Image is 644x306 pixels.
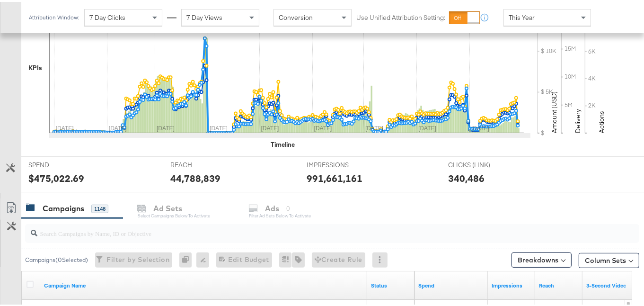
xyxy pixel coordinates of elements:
span: 7 Day Clicks [89,11,125,20]
span: REACH [170,159,241,168]
input: Search Campaigns by Name, ID or Objective [37,218,585,237]
a: Your campaign name. [44,280,363,288]
div: Campaigns [43,201,84,212]
div: 44,788,839 [170,170,221,183]
div: Campaigns ( 0 Selected) [25,254,88,262]
span: 7 Day Views [186,11,222,20]
div: Attribution Window: [28,12,79,19]
div: 340,486 [448,170,485,183]
span: CLICKS (LINK) [448,159,519,168]
label: Use Unified Attribution Setting: [356,11,445,20]
a: Shows the current state of your Ad Campaign. [371,280,411,288]
span: Conversion [279,11,313,20]
button: Column Sets [579,251,639,266]
div: $475,022.69 [28,170,84,183]
span: This Year [509,11,535,20]
a: The total amount spent to date. [418,280,484,288]
div: Timeline [271,138,295,147]
a: The number of times your ad was served. On mobile apps an ad is counted as served the first time ... [492,280,531,288]
div: KPIs [28,62,42,71]
div: 1148 [91,203,108,211]
span: IMPRESSIONS [307,159,378,168]
div: 991,661,161 [307,170,362,183]
span: SPEND [28,159,99,168]
text: Actions [597,109,606,131]
button: Breakdowns [512,251,572,266]
text: Amount (USD) [550,90,558,131]
a: The number of people your ad was served to. [539,280,579,288]
div: 0 [179,251,196,266]
text: Delivery [573,107,582,131]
